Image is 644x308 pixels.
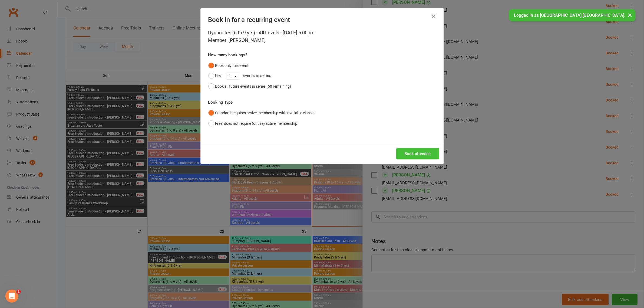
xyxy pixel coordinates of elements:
[208,81,291,91] button: Book all future events in series (50 remaining)
[16,290,21,294] span: 1
[208,108,316,118] button: Standard: requires active membership with available classes
[208,29,436,44] div: Dynamites (6 to 9 yrs) - All Levels - [DATE] 5:00pm Member: [PERSON_NAME]
[208,118,298,129] button: Free: does not require (or use) active membership
[396,148,439,159] button: Book attendee
[208,52,247,58] label: How many bookings?
[208,71,436,81] div: Events in series
[208,71,223,81] button: Next
[5,290,18,303] iframe: Intercom live chat
[215,83,291,89] div: Book all future events in series (50 remaining)
[430,12,438,21] button: Close
[208,99,233,106] label: Booking Type
[208,60,249,71] button: Book only this event
[208,16,436,24] h4: Book in for a recurring event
